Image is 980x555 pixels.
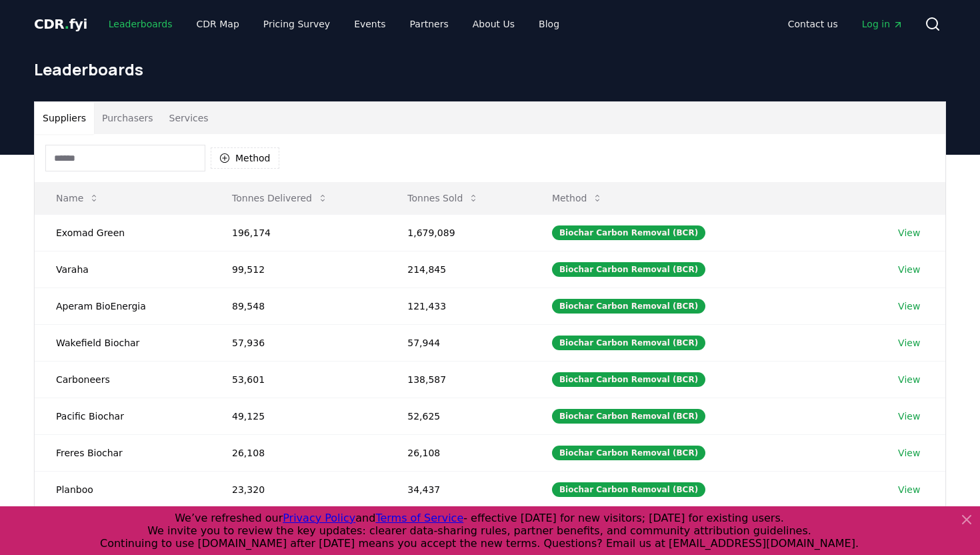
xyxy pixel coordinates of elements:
button: Services [161,102,217,134]
a: Log in [851,12,914,36]
a: View [898,300,920,313]
td: Wakefield Biochar [35,324,211,361]
a: View [898,336,920,350]
td: 26,108 [386,434,531,471]
td: 57,936 [211,324,386,361]
a: View [898,410,920,423]
span: CDR fyi [34,16,87,32]
td: Varaha [35,251,211,288]
a: Pricing Survey [253,12,341,36]
td: 49,125 [211,398,386,434]
div: Biochar Carbon Removal (BCR) [552,262,705,277]
span: Log in [862,17,903,31]
button: Name [45,185,110,211]
a: View [898,373,920,386]
nav: Main [98,12,570,36]
span: . [65,16,69,32]
td: 214,845 [386,251,531,288]
td: Freres Biochar [35,434,211,471]
td: 52,625 [386,398,531,434]
a: Blog [528,12,570,36]
button: Suppliers [35,102,94,134]
a: View [898,446,920,460]
td: Aperam BioEnergia [35,288,211,324]
td: 26,108 [211,434,386,471]
td: 138,587 [386,361,531,398]
a: CDR Map [186,12,250,36]
td: 89,548 [211,288,386,324]
div: Biochar Carbon Removal (BCR) [552,336,705,350]
td: 99,512 [211,251,386,288]
a: View [898,263,920,276]
a: About Us [462,12,525,36]
a: Events [343,12,396,36]
td: Pacific Biochar [35,398,211,434]
a: Partners [399,12,459,36]
td: 53,601 [211,361,386,398]
a: View [898,226,920,239]
td: Carboneers [35,361,211,398]
td: Exomad Green [35,214,211,251]
td: 196,174 [211,214,386,251]
button: Tonnes Sold [397,185,489,211]
div: Biochar Carbon Removal (BCR) [552,446,705,460]
td: 1,679,089 [386,214,531,251]
div: Biochar Carbon Removal (BCR) [552,482,705,497]
h1: Leaderboards [34,59,946,80]
td: 121,433 [386,288,531,324]
button: Purchasers [94,102,161,134]
a: View [898,483,920,496]
button: Method [211,147,279,169]
button: Tonnes Delivered [221,185,339,211]
div: Biochar Carbon Removal (BCR) [552,409,705,424]
td: 34,437 [386,471,531,508]
td: 23,320 [211,471,386,508]
td: Planboo [35,471,211,508]
a: Contact us [777,12,849,36]
nav: Main [777,12,914,36]
button: Method [541,185,614,211]
div: Biochar Carbon Removal (BCR) [552,225,705,240]
td: 57,944 [386,324,531,361]
div: Biochar Carbon Removal (BCR) [552,372,705,387]
a: Leaderboards [98,12,183,36]
div: Biochar Carbon Removal (BCR) [552,299,705,314]
a: CDR.fyi [34,15,87,33]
